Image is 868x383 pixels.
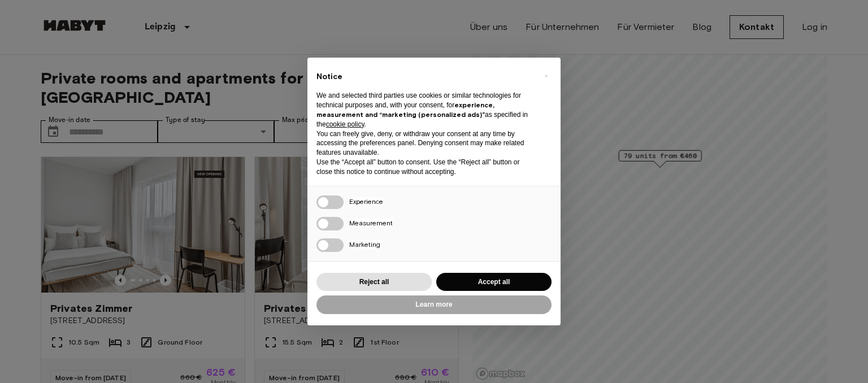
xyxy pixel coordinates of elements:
[316,158,533,177] p: Use the “Accept all” button to consent. Use the “Reject all” button or close this notice to conti...
[544,69,548,82] span: ×
[349,240,380,249] span: Marketing
[436,273,552,291] button: Accept all
[316,129,533,158] p: You can freely give, deny, or withdraw your consent at any time by accessing the preferences pane...
[316,273,432,291] button: Reject all
[316,295,552,314] button: Learn more
[326,120,364,128] a: cookie policy
[349,219,393,227] span: Measurement
[316,91,533,129] p: We and selected third parties use cookies or similar technologies for technical purposes and, wit...
[537,67,555,85] button: Close this notice
[316,71,533,82] h2: Notice
[349,197,383,206] span: Experience
[316,101,494,119] strong: experience, measurement and “marketing (personalized ads)”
